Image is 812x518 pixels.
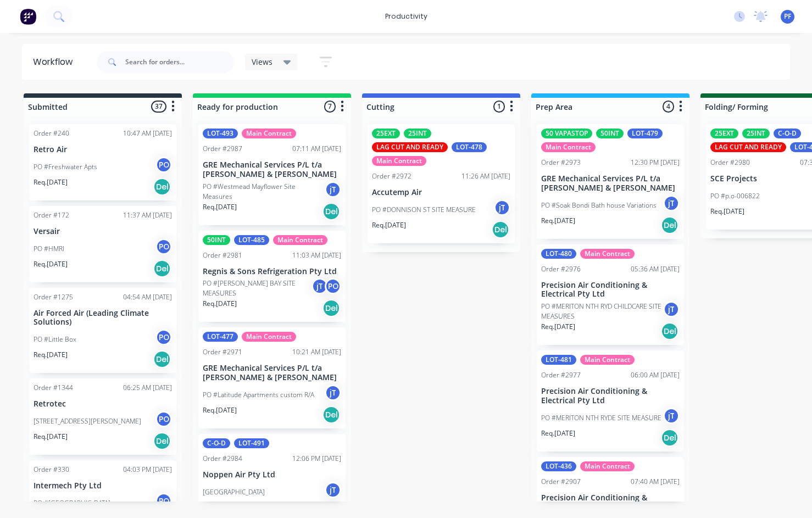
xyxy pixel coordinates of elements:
[34,227,172,236] p: Versair
[372,220,406,230] p: Req. [DATE]
[710,207,744,216] p: Req. [DATE]
[325,482,341,498] div: jT
[541,387,680,405] p: Precision Air Conditioning & Electrical Pty Ltd
[155,238,172,255] div: PO
[710,142,786,152] div: LAG CUT AND READY
[596,129,624,138] div: 50INT
[372,205,476,215] p: PO #DONNISON ST SITE MEASURE
[34,309,172,327] p: Air Forced Air (Leading Climate Solutions)
[537,244,684,346] div: LOT-480Main ContractOrder #297605:36 AM [DATE]Precision Air Conditioning & Electrical Pty LtdPO #...
[322,406,340,424] div: Del
[203,470,341,480] p: Noppen Air Pty Ltd
[34,177,68,187] p: Req. [DATE]
[123,210,172,220] div: 11:37 AM [DATE]
[537,350,684,452] div: LOT-481Main ContractOrder #297706:00 AM [DATE]Precision Air Conditioning & Electrical Pty LtdPO #...
[631,370,680,380] div: 06:00 AM [DATE]
[155,329,172,346] div: PO
[34,350,68,360] p: Req. [DATE]
[125,51,234,73] input: Search for orders...
[34,145,172,154] p: Retro Air
[123,383,172,393] div: 06:25 AM [DATE]
[742,129,770,138] div: 25INT
[203,202,237,212] p: Req. [DATE]
[541,264,581,274] div: Order #2976
[541,322,575,332] p: Req. [DATE]
[580,355,635,365] div: Main Contract
[155,493,172,509] div: PO
[123,292,172,302] div: 04:54 AM [DATE]
[368,124,515,243] div: 25EXT25INTLAG CUT AND READYLOT-478Main ContractOrder #297211:26 AM [DATE]Accutemp AirPO #DONNISON...
[541,129,592,138] div: 50 VAPASTOP
[29,288,176,374] div: Order #127504:54 AM [DATE]Air Forced Air (Leading Climate Solutions)PO #Little BoxPOReq.[DATE]Del
[380,8,433,25] div: productivity
[372,129,400,138] div: 25EXT
[34,481,172,491] p: Intermech Pty Ltd
[203,347,242,357] div: Order #2971
[203,235,230,245] div: 50INT
[203,487,265,497] p: [GEOGRAPHIC_DATA]
[627,129,663,138] div: LOT-479
[34,399,172,409] p: Retrotec
[541,413,661,423] p: PO #MERITON NTH RYDE SITE MEASURE
[541,200,657,210] p: PO #Soak Bondi Bath house Variations
[631,158,680,168] div: 12:30 PM [DATE]
[153,432,171,450] div: Del
[580,461,635,471] div: Main Contract
[33,55,78,69] div: Workflow
[492,221,509,238] div: Del
[452,142,487,152] div: LOT-478
[34,210,69,220] div: Order #172
[541,428,575,438] p: Req. [DATE]
[203,144,242,154] div: Order #2987
[34,416,141,426] p: [STREET_ADDRESS][PERSON_NAME]
[461,171,510,181] div: 11:26 AM [DATE]
[580,249,635,259] div: Main Contract
[312,278,328,294] div: jT
[234,235,269,245] div: LOT-485
[34,292,73,302] div: Order #1275
[541,477,581,487] div: Order #2907
[252,56,272,68] span: Views
[203,129,238,138] div: LOT-493
[234,438,269,448] div: LOT-491
[203,364,341,382] p: GRE Mechanical Services P/L t/a [PERSON_NAME] & [PERSON_NAME]
[292,454,341,464] div: 12:06 PM [DATE]
[34,465,69,475] div: Order #330
[710,191,760,201] p: PO #p.o-006822
[203,250,242,260] div: Order #2981
[34,383,73,393] div: Order #1344
[663,301,680,318] div: jT
[242,129,296,138] div: Main Contract
[203,390,314,400] p: PO #Latitude Apartments custom R/A
[34,432,68,442] p: Req. [DATE]
[203,405,237,415] p: Req. [DATE]
[661,429,678,447] div: Del
[203,332,238,342] div: LOT-477
[198,327,346,428] div: LOT-477Main ContractOrder #297110:21 AM [DATE]GRE Mechanical Services P/L t/a [PERSON_NAME] & [PE...
[203,454,242,464] div: Order #2984
[541,493,680,512] p: Precision Air Conditioning & Electrical Pty Ltd
[372,156,426,166] div: Main Contract
[198,231,346,322] div: 50INTLOT-485Main ContractOrder #298111:03 AM [DATE]Regnis & Sons Refrigeration Pty LtdPO #[PERSON...
[34,335,76,344] p: PO #Little Box
[123,129,172,138] div: 10:47 AM [DATE]
[325,278,341,294] div: PO
[541,355,576,365] div: LOT-481
[541,461,576,471] div: LOT-436
[29,206,176,282] div: Order #17211:37 AM [DATE]VersairPO #HMRIPOReq.[DATE]Del
[198,124,346,225] div: LOT-493Main ContractOrder #298707:11 AM [DATE]GRE Mechanical Services P/L t/a [PERSON_NAME] & [PE...
[153,260,171,277] div: Del
[372,188,510,197] p: Accutemp Air
[34,244,64,254] p: PO #HMRI
[29,378,176,455] div: Order #134406:25 AM [DATE]Retrotec[STREET_ADDRESS][PERSON_NAME]POReq.[DATE]Del
[242,332,296,342] div: Main Contract
[661,216,678,234] div: Del
[663,408,680,424] div: jT
[541,174,680,193] p: GRE Mechanical Services P/L t/a [PERSON_NAME] & [PERSON_NAME]
[203,267,341,276] p: Regnis & Sons Refrigeration Pty Ltd
[292,144,341,154] div: 07:11 AM [DATE]
[541,142,596,152] div: Main Contract
[20,8,36,25] img: Factory
[541,370,581,380] div: Order #2977
[34,162,97,172] p: PO #Freshwater Apts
